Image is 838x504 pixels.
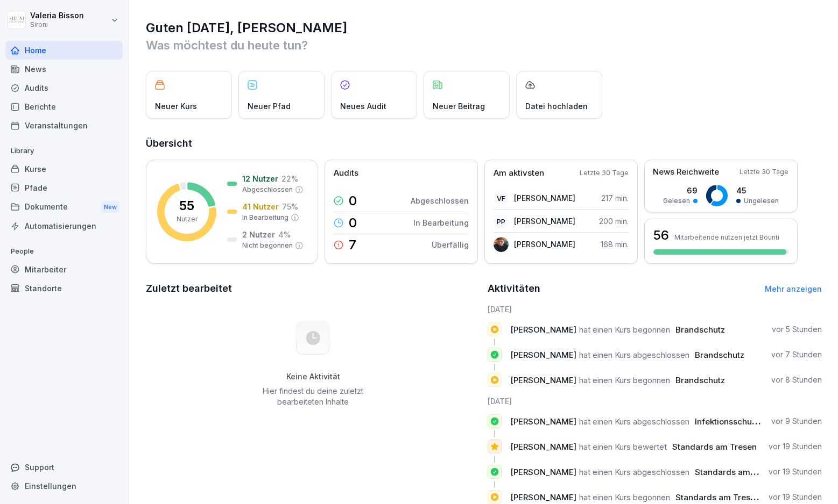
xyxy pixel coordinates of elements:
p: vor 19 Stunden [769,492,822,502]
p: Am aktivsten [494,167,544,179]
span: hat einen Kurs begonnen [579,492,670,502]
p: Überfällig [432,239,469,250]
div: PP [494,214,509,229]
p: Neuer Beitrag [433,100,485,112]
span: [PERSON_NAME] [510,325,576,335]
p: 12 Nutzer [242,173,278,184]
p: Abgeschlossen [411,195,469,206]
div: Support [5,458,123,477]
p: vor 5 Stunden [772,324,822,335]
p: Neuer Kurs [155,100,197,112]
span: [PERSON_NAME] [510,467,576,477]
a: News [5,60,123,78]
a: Mehr anzeigen [765,284,822,293]
h5: Keine Aktivität [259,372,368,381]
p: Hier findest du deine zuletzt bearbeiteten Inhalte [259,386,368,407]
p: Datei hochladen [525,100,588,112]
h6: [DATE] [488,395,822,407]
p: Ungelesen [744,196,779,206]
span: hat einen Kurs abgeschlossen [579,350,689,360]
p: Nutzer [177,214,198,224]
p: 0 [349,217,357,229]
p: 69 [663,185,698,196]
p: vor 19 Stunden [769,441,822,452]
span: Standards am Tresen [675,492,760,502]
p: 200 min. [599,215,629,227]
a: Berichte [5,97,123,116]
a: Kurse [5,160,123,178]
p: 4 % [278,229,291,240]
h2: Übersicht [146,136,822,151]
p: Abgeschlossen [242,185,293,195]
span: Brandschutz [675,325,725,335]
p: 55 [179,199,194,212]
p: In Bearbeitung [242,213,288,222]
p: 0 [349,195,357,207]
p: Sironi [30,21,84,28]
p: Library [5,142,123,160]
p: 2 Nutzer [242,229,275,240]
h6: [DATE] [488,304,822,315]
p: 168 min. [601,239,629,250]
span: hat einen Kurs bewertet [579,442,667,452]
p: [PERSON_NAME] [514,192,575,204]
p: Nicht begonnen [242,241,293,250]
a: Standorte [5,279,123,298]
p: 7 [349,239,356,251]
p: Was möchtest du heute tun? [146,37,822,54]
span: [PERSON_NAME] [510,350,576,360]
p: 75 % [282,201,298,212]
a: Home [5,41,123,60]
p: [PERSON_NAME] [514,215,575,227]
h3: 56 [653,226,669,244]
p: 45 [736,185,779,196]
a: Einstellungen [5,477,123,495]
span: Brandschutz [695,350,744,360]
p: Gelesen [663,196,690,206]
span: hat einen Kurs abgeschlossen [579,467,689,477]
span: [PERSON_NAME] [510,375,576,385]
p: 41 Nutzer [242,201,279,212]
p: News Reichweite [653,166,719,178]
span: Standards am Tresen [672,442,757,452]
a: Automatisierungen [5,217,123,235]
p: Neues Audit [340,100,386,112]
p: vor 19 Stunden [769,466,822,477]
p: vor 9 Stunden [771,416,822,427]
a: Mitarbeiter [5,260,123,279]
a: Veranstaltungen [5,116,123,135]
div: VF [494,191,509,206]
p: People [5,243,123,260]
a: Pfade [5,178,123,197]
div: Dokumente [5,197,123,217]
p: Valeria Bisson [30,11,84,20]
span: hat einen Kurs begonnen [579,325,670,335]
h1: Guten [DATE], [PERSON_NAME] [146,19,822,37]
p: 22 % [281,173,298,184]
h2: Aktivitäten [488,281,540,296]
p: In Bearbeitung [413,217,469,228]
a: Audits [5,78,123,97]
p: [PERSON_NAME] [514,239,575,250]
span: [PERSON_NAME] [510,416,576,427]
h2: Zuletzt bearbeitet [146,281,480,296]
p: Letzte 30 Tage [740,167,788,177]
span: Standards am Tresen [695,467,779,477]
p: Letzte 30 Tage [580,168,629,178]
span: hat einen Kurs abgeschlossen [579,416,689,427]
a: DokumenteNew [5,197,123,217]
span: [PERSON_NAME] [510,492,576,502]
p: Neuer Pfad [248,100,291,112]
img: n72xwrccg3abse2lkss7jd8w.png [494,237,509,252]
p: vor 8 Stunden [771,375,822,385]
p: Audits [334,167,358,179]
